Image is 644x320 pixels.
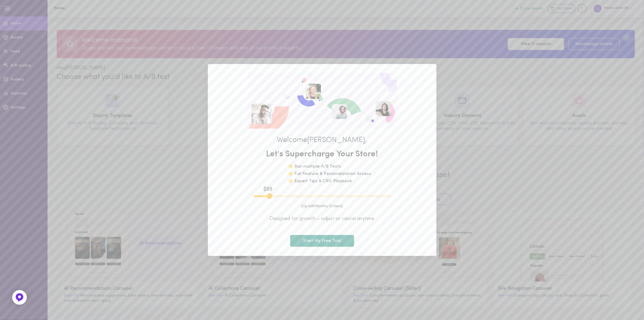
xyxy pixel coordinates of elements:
div: 🌟 Run multiple A/B Tests [288,165,371,169]
img: Feedback Button [15,293,24,302]
span: $ 99 [263,186,272,193]
button: Start My Free Trial [290,235,354,247]
span: Let's Supercharge Your Store! [217,149,427,160]
div: 🌟 Full Feature & Personalization Access [288,172,371,176]
span: (Up to 1K Monthly Orders) [217,204,427,209]
span: Welcome [PERSON_NAME] , [217,136,427,144]
span: Designed for growth – adjust or cancel anytime [217,215,427,222]
div: 🌟 Expert Tips & CRO Playbook [288,179,371,183]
